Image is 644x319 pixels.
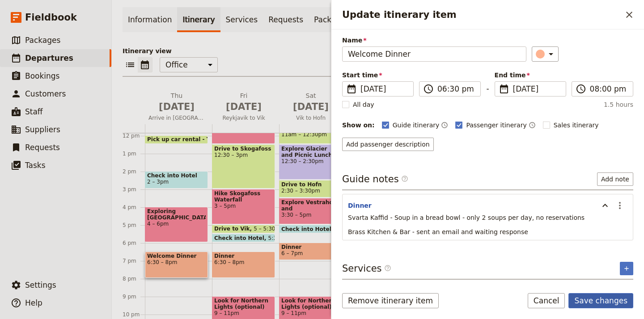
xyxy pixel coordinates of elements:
[212,225,275,233] div: Drive to Vik5 – 5:30pm
[214,253,273,259] span: Dinner
[342,36,526,45] span: Name
[214,235,268,241] span: Check into Hotel
[342,172,408,186] h3: Guide notes
[620,262,633,275] button: Add service inclusion
[348,214,585,221] span: Svarta Kaffid - Soup in a bread bowl - only 2 soups per day, no reservations
[25,54,73,63] span: Departures
[499,84,509,94] span: ​
[123,311,145,318] div: 10 pm
[123,204,145,211] div: 4 pm
[212,91,279,124] button: Fri [DATE]Reykjavik to Vik
[342,71,414,80] span: Start time
[25,71,59,80] span: Bookings
[622,7,637,22] button: Close drawer
[214,203,273,209] span: 3 – 5pm
[25,143,60,152] span: Requests
[281,212,340,218] span: 3:30 – 5pm
[25,161,46,170] span: Tasks
[123,239,145,247] div: 6 pm
[342,262,391,275] h3: Services
[568,293,633,308] button: Save changes
[281,298,340,310] span: Look for Northern Lights (optional)
[123,186,145,193] div: 3 pm
[554,121,599,130] span: Sales itinerary
[281,158,340,164] span: 12:30 – 2:30pm
[147,208,206,221] span: Exploring [GEOGRAPHIC_DATA]
[384,264,391,272] span: ​
[612,198,627,213] button: Actions
[147,253,206,259] span: Welcome Dinner
[342,121,375,130] div: Show on:
[281,146,340,158] span: Explore Glacier and Picnic Lunch
[216,91,272,113] h2: Fri
[25,298,42,307] span: Help
[486,83,489,97] span: -
[212,114,275,122] span: Reykjavik to Vik
[214,152,273,158] span: 12:30 – 3pm
[123,132,145,139] div: 12 pm
[401,175,408,182] span: ​
[604,100,633,109] span: 1.5 hours
[346,84,357,94] span: ​
[25,89,66,98] span: Customers
[214,190,273,203] span: Hike Skogafoss Waterfall
[147,221,206,227] span: 4 – 6pm
[145,91,212,124] button: Thu [DATE]Arrive in [GEOGRAPHIC_DATA]
[123,168,145,175] div: 2 pm
[342,138,434,151] button: Add passenger description
[212,234,275,242] div: Check into Hotel5:30pm
[437,84,475,94] input: ​
[529,120,536,130] button: Time shown on passenger itinerary
[138,57,153,72] button: Calendar view
[214,259,273,265] span: 6:30 – 8pm
[123,57,138,72] button: List view
[25,125,60,134] span: Suppliers
[283,100,339,113] span: [DATE]
[212,252,275,278] div: Dinner6:30 – 8pm
[212,144,275,189] div: Drive to Skogafoss12:30 – 3pm
[279,91,346,124] button: Sat [DATE]Vik to Hofn
[590,84,627,94] input: ​
[25,11,77,24] span: Fieldbook
[214,310,273,316] span: 9 – 11pm
[348,228,528,235] span: Brass Kitchen & Bar - sent an email and waiting response
[268,235,289,241] span: 5:30pm
[281,310,340,316] span: 9 – 11pm
[342,293,439,308] button: Remove itinerary item
[281,181,340,188] span: Drive to Hofn
[147,136,230,143] span: Pick up car rental - Thrifty
[220,7,263,32] a: Services
[513,84,560,94] span: [DATE]
[214,298,273,310] span: Look for Northern Lights (optional)
[145,135,208,144] div: Pick up car rental - Thrifty
[145,114,208,122] span: Arrive in [GEOGRAPHIC_DATA]
[214,226,254,232] span: Drive to Vik
[532,46,559,62] button: ​
[393,121,440,130] span: Guide itinerary
[279,243,342,260] div: Dinner6 – 7pm
[342,8,622,21] h2: Update itinerary item
[123,150,145,157] div: 1 pm
[214,146,273,152] span: Drive to Skogafoss
[147,172,206,179] span: Check into Hotel
[148,100,205,113] span: [DATE]
[216,100,272,113] span: [DATE]
[123,257,145,264] div: 7 pm
[123,222,145,229] div: 5 pm
[528,293,565,308] button: Cancel
[25,36,60,45] span: Packages
[147,259,206,265] span: 6:30 – 8pm
[384,264,391,275] span: ​
[281,131,340,138] span: 11am – 12:30pm
[283,91,339,113] h2: Sat
[147,179,169,185] span: 2 – 3pm
[145,171,208,189] div: Check into Hotel2 – 3pm
[145,252,208,278] div: Welcome Dinner6:30 – 8pm
[279,144,342,180] div: Explore Glacier and Picnic Lunch12:30 – 2:30pm
[353,100,374,109] span: All day
[148,91,205,113] h2: Thu
[281,226,335,232] span: Check into Hotel
[25,281,56,290] span: Settings
[279,114,343,122] span: Vik to Hofn
[360,84,408,94] span: [DATE]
